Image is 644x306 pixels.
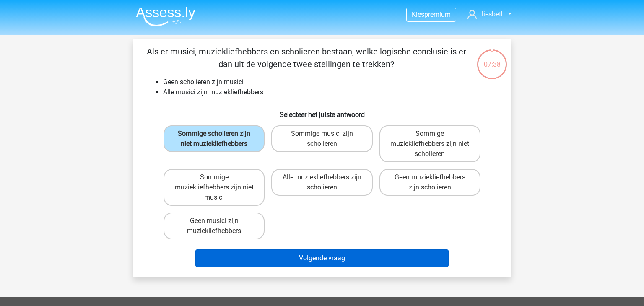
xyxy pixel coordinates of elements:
label: Sommige musici zijn scholieren [271,125,372,152]
div: 07:38 [476,49,508,70]
a: Kiespremium [407,9,456,20]
label: Geen muziekliefhebbers zijn scholieren [379,169,480,196]
span: Kies [412,10,424,18]
label: Geen musici zijn muziekliefhebbers [164,213,265,239]
label: Sommige muziekliefhebbers zijn niet scholieren [379,125,480,162]
span: liesbeth [482,10,505,18]
button: Volgende vraag [195,249,449,267]
p: Als er musici, muziekliefhebbers en scholieren bestaan, welke logische conclusie is er dan uit de... [146,45,466,70]
a: liesbeth [464,9,515,19]
img: Assessly [136,7,195,26]
label: Sommige scholieren zijn niet muziekliefhebbers [164,125,265,152]
li: Alle musici zijn muziekliefhebbers [163,87,498,97]
h6: Selecteer het juiste antwoord [146,104,498,119]
li: Geen scholieren zijn musici [163,77,498,87]
span: premium [424,10,451,18]
label: Alle muziekliefhebbers zijn scholieren [271,169,372,196]
label: Sommige muziekliefhebbers zijn niet musici [164,169,265,206]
